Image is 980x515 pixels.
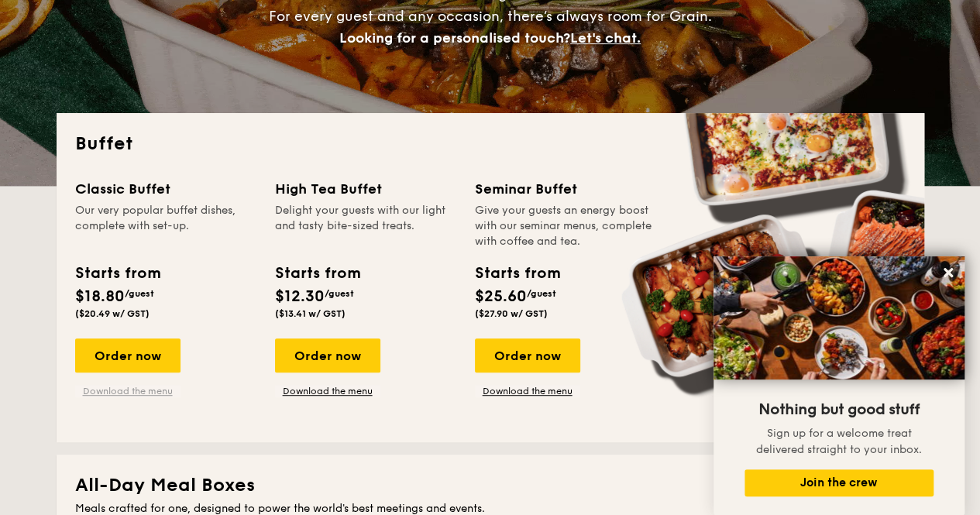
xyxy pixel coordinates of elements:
span: /guest [325,288,354,299]
div: Order now [275,338,380,373]
span: Sign up for a welcome treat delivered straight to your inbox. [756,427,922,456]
span: $12.30 [275,287,325,306]
div: Seminar Buffet [475,178,656,200]
div: Starts from [475,262,559,285]
button: Close [936,260,961,285]
span: ($13.41 w/ GST) [275,308,346,319]
a: Download the menu [75,385,181,397]
span: $25.60 [475,287,527,306]
span: /guest [125,288,154,299]
img: DSC07876-Edit02-Large.jpeg [714,256,965,379]
h2: Buffet [75,132,906,156]
span: Nothing but good stuff [758,400,920,419]
div: Classic Buffet [75,178,256,200]
div: Order now [475,338,580,373]
a: Download the menu [475,385,580,397]
span: $18.80 [75,287,125,306]
span: Looking for a personalised touch? [339,29,570,46]
div: High Tea Buffet [275,178,456,200]
div: Delight your guests with our light and tasty bite-sized treats. [275,203,456,249]
div: Give your guests an energy boost with our seminar menus, complete with coffee and tea. [475,203,656,249]
span: Let's chat. [570,29,641,46]
span: ($20.49 w/ GST) [75,308,150,319]
div: Starts from [75,262,160,285]
div: Our very popular buffet dishes, complete with set-up. [75,203,256,249]
span: /guest [527,288,556,299]
div: Order now [75,338,181,373]
button: Join the crew [744,469,934,496]
a: Download the menu [275,385,380,397]
div: Starts from [275,262,359,285]
h2: All-Day Meal Boxes [75,473,906,498]
span: ($27.90 w/ GST) [475,308,548,319]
